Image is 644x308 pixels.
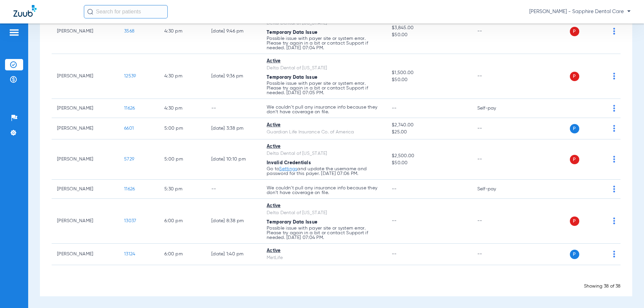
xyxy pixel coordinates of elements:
[570,72,579,81] span: P
[472,139,517,180] td: --
[267,58,381,65] div: Active
[613,251,615,257] img: group-dot-blue.svg
[267,81,381,95] p: Possible issue with payer site or system error. Please try again in a bit or contact Support if n...
[124,126,134,131] span: 6601
[267,75,317,80] span: Temporary Data Issue
[52,118,119,139] td: [PERSON_NAME]
[159,54,206,99] td: 4:30 PM
[613,186,615,192] img: group-dot-blue.svg
[613,105,615,112] img: group-dot-blue.svg
[392,122,466,129] span: $2,740.00
[159,180,206,199] td: 5:30 PM
[9,28,19,37] img: hamburger-icon
[392,76,466,83] span: $50.00
[472,9,517,54] td: --
[267,150,381,157] div: Delta Dental of [US_STATE]
[52,244,119,265] td: [PERSON_NAME]
[159,139,206,180] td: 5:00 PM
[267,105,381,114] p: We couldn’t pull any insurance info because they don’t have coverage on file.
[52,9,119,54] td: [PERSON_NAME]
[267,167,381,176] p: Go to and update the username and password for this payer. [DATE] 07:06 PM.
[124,74,136,78] span: 12539
[392,24,466,32] span: $3,845.00
[267,226,381,240] p: Possible issue with payer site or system error. Please try again in a bit or contact Support if n...
[570,155,579,164] span: P
[392,152,466,160] span: $2,500.00
[159,244,206,265] td: 6:00 PM
[613,125,615,132] img: group-dot-blue.svg
[13,5,37,17] img: Zuub Logo
[267,202,381,209] div: Active
[267,65,381,72] div: Delta Dental of [US_STATE]
[472,118,517,139] td: --
[529,8,631,15] span: [PERSON_NAME] - Sapphire Dental Care
[570,27,579,36] span: P
[267,122,381,129] div: Active
[206,118,261,139] td: [DATE] 3:38 PM
[206,99,261,118] td: --
[584,284,621,289] span: Showing 38 of 38
[52,54,119,99] td: [PERSON_NAME]
[267,143,381,150] div: Active
[267,186,381,195] p: We couldn’t pull any insurance info because they don’t have coverage on file.
[472,99,517,118] td: Self-pay
[267,209,381,217] div: Delta Dental of [US_STATE]
[124,252,135,256] span: 13124
[267,129,381,136] div: Guardian Life Insurance Co. of America
[392,160,466,167] span: $50.00
[392,187,397,191] span: --
[472,244,517,265] td: --
[124,29,135,34] span: 3568
[267,220,317,225] span: Temporary Data Issue
[472,199,517,244] td: --
[206,180,261,199] td: --
[267,254,381,261] div: MetLife
[159,118,206,139] td: 5:00 PM
[267,161,311,165] span: Invalid Credentials
[84,5,168,18] input: Search for patients
[124,187,135,191] span: 11626
[87,9,93,15] img: Search Icon
[124,219,136,223] span: 13037
[206,244,261,265] td: [DATE] 1:40 PM
[159,99,206,118] td: 4:30 PM
[392,106,397,111] span: --
[124,106,135,111] span: 11626
[52,180,119,199] td: [PERSON_NAME]
[206,54,261,99] td: [DATE] 9:36 PM
[392,219,397,223] span: --
[52,199,119,244] td: [PERSON_NAME]
[392,129,466,136] span: $25.00
[206,9,261,54] td: [DATE] 9:46 PM
[159,9,206,54] td: 4:30 PM
[267,30,317,35] span: Temporary Data Issue
[52,99,119,118] td: [PERSON_NAME]
[392,32,466,39] span: $50.00
[159,199,206,244] td: 6:00 PM
[570,250,579,259] span: P
[610,276,644,308] iframe: Chat Widget
[613,218,615,224] img: group-dot-blue.svg
[267,36,381,50] p: Possible issue with payer site or system error. Please try again in a bit or contact Support if n...
[613,73,615,79] img: group-dot-blue.svg
[392,252,397,256] span: --
[613,156,615,163] img: group-dot-blue.svg
[52,139,119,180] td: [PERSON_NAME]
[124,157,134,162] span: 5729
[613,28,615,35] img: group-dot-blue.svg
[570,217,579,226] span: P
[472,54,517,99] td: --
[570,124,579,133] span: P
[279,167,297,171] a: Settings
[472,180,517,199] td: Self-pay
[267,247,381,254] div: Active
[392,69,466,76] span: $1,500.00
[206,139,261,180] td: [DATE] 10:10 PM
[206,199,261,244] td: [DATE] 8:38 PM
